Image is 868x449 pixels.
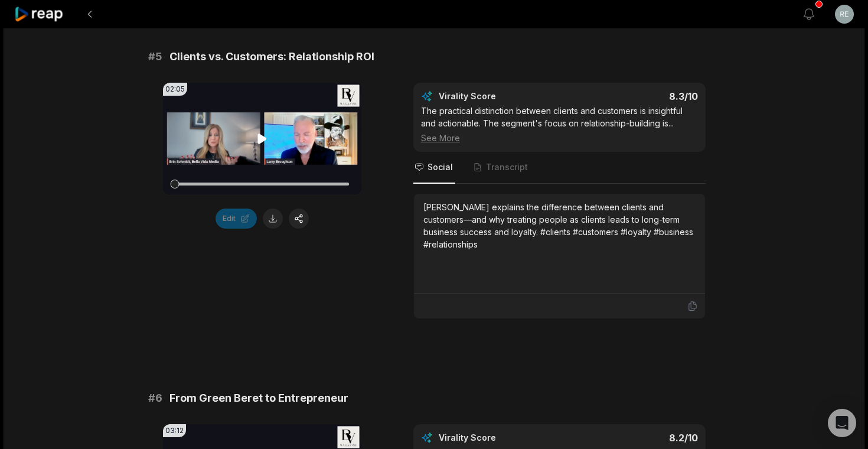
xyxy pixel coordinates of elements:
div: The practical distinction between clients and customers is insightful and actionable. The segment... [421,105,698,144]
span: Clients vs. Customers: Relationship ROI [169,48,374,65]
div: Virality Score [439,90,566,102]
span: # 5 [148,48,162,65]
div: 8.2 /10 [571,432,698,444]
div: See More [421,132,698,144]
button: Edit [216,209,257,229]
span: Social [428,161,453,173]
div: 8.3 /10 [571,90,698,102]
div: Virality Score [439,432,566,444]
span: # 6 [148,390,162,406]
div: Open Intercom Messenger [828,409,856,437]
span: From Green Beret to Entrepreneur [169,390,348,406]
div: [PERSON_NAME] explains the difference between clients and customers—and why treating people as cl... [423,201,696,250]
nav: Tabs [413,152,706,184]
video: Your browser does not support mp4 format. [163,83,361,194]
span: Transcript [486,161,528,173]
